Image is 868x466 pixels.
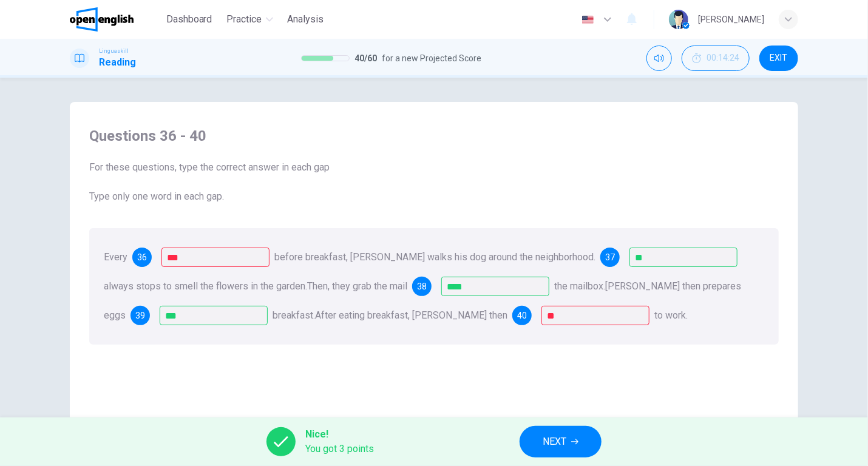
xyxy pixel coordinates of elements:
[520,426,602,458] button: NEXT
[759,46,798,71] button: EXIT
[554,280,605,292] span: the mailbox.
[707,53,739,63] span: 00:14:24
[137,253,147,262] span: 36
[222,8,278,30] button: Practice
[770,53,788,63] span: EXIT
[227,12,262,27] span: Practice
[441,277,549,296] input: from
[682,46,750,71] div: Hide
[161,8,217,30] button: Dashboard
[315,309,507,321] span: After eating breakfast, [PERSON_NAME] then
[682,46,750,71] button: 00:14:24
[654,309,688,321] span: to work.
[70,7,134,32] img: OpenEnglish logo
[274,251,595,263] span: before breakfast, [PERSON_NAME] walks his dog around the neighborhood.
[305,427,374,442] span: Nice!
[161,248,270,267] input: morning
[580,15,595,24] img: en
[89,189,779,204] span: Type only one word in each gap.
[70,7,161,32] a: OpenEnglish logo
[89,160,779,175] span: For these questions, type the correct answer in each gap
[629,248,737,267] input: he
[135,311,145,320] span: 39
[99,55,136,70] h1: Reading
[99,47,129,55] span: Linguaskill
[382,51,481,66] span: for a new Projected Score
[89,126,779,146] h4: Questions 36 - 40
[305,442,374,456] span: You got 3 points
[104,280,307,292] span: always stops to smell the flowers in the garden.
[605,253,615,262] span: 37
[166,12,212,27] span: Dashboard
[417,282,427,291] span: 38
[354,51,377,66] span: 40 / 60
[541,306,649,325] input: goes
[307,280,407,292] span: Then, they grab the mail
[288,12,324,27] span: Analysis
[669,10,688,29] img: Profile picture
[104,251,127,263] span: Every
[517,311,527,320] span: 40
[543,433,566,450] span: NEXT
[698,12,764,27] div: [PERSON_NAME]
[646,46,672,71] div: Mute
[160,306,268,325] input: for
[273,309,315,321] span: breakfast.
[283,8,329,30] button: Analysis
